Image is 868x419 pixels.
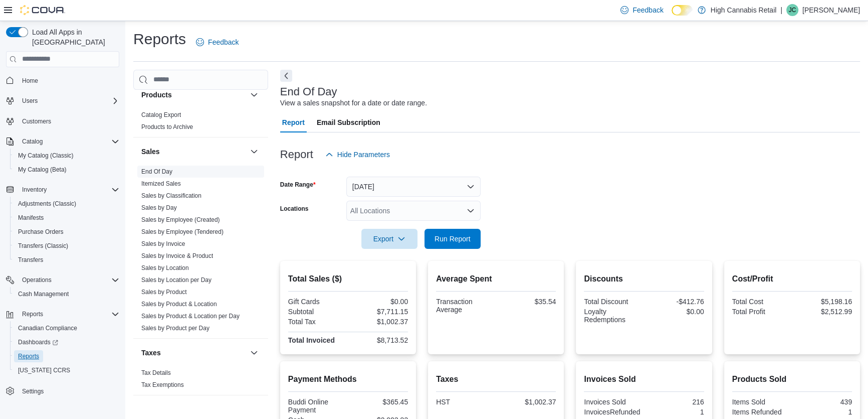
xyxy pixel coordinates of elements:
span: Sales by Day [141,204,177,212]
div: Buddi Online Payment [288,398,346,414]
span: Catalog Export [141,111,181,119]
a: Tax Details [141,369,171,376]
div: Loyalty Redemptions [584,308,642,324]
strong: Total Invoiced [288,336,335,344]
span: Transfers [14,254,119,266]
button: Inventory [2,183,123,197]
button: Hide Parameters [321,145,394,165]
div: $8,713.52 [350,336,408,344]
div: -$412.76 [646,298,704,306]
span: Email Subscription [317,112,380,132]
div: Gift Cards [288,298,346,306]
span: My Catalog (Classic) [14,150,119,162]
button: Manifests [10,211,123,225]
a: Canadian Compliance [14,322,81,334]
span: Inventory [18,184,119,196]
span: Operations [22,276,52,284]
h3: Sales [141,147,160,157]
h2: Average Spent [436,273,556,285]
a: Sales by Product & Location [141,301,217,308]
span: Canadian Compliance [14,322,119,334]
span: Sales by Product & Location per Day [141,312,240,320]
p: High Cannabis Retail [711,4,777,16]
div: Transaction Average [436,298,494,314]
span: Settings [18,384,119,397]
span: Home [18,74,119,87]
div: $365.45 [350,398,408,406]
a: Sales by Day [141,204,177,211]
div: 216 [646,398,704,406]
a: Sales by Invoice [141,240,185,247]
span: Canadian Compliance [18,324,77,332]
a: Sales by Invoice & Product [141,252,213,259]
a: Itemized Sales [141,180,181,187]
div: $35.54 [498,298,556,306]
span: Sales by Product [141,288,187,296]
button: [DATE] [346,177,481,197]
button: Run Report [424,229,481,249]
h2: Cost/Profit [732,273,852,285]
div: View a sales snapshot for a date or date range. [280,98,427,108]
span: Reports [22,310,43,318]
span: Purchase Orders [18,228,64,236]
a: Sales by Product per Day [141,325,209,332]
a: End Of Day [141,168,172,175]
a: [US_STATE] CCRS [14,364,74,376]
div: $5,198.16 [794,298,852,306]
span: Sales by Employee (Created) [141,216,220,224]
button: Catalog [2,134,123,149]
span: Sales by Location [141,264,189,272]
span: Sales by Product per Day [141,324,209,332]
span: Catalog [18,135,119,148]
span: Manifests [14,212,119,224]
div: Subtotal [288,308,346,316]
span: Manifests [18,214,44,222]
span: Reports [14,350,119,362]
div: Jack Cayer [786,4,798,16]
h2: Taxes [436,373,556,385]
span: Itemized Sales [141,180,181,188]
div: $2,512.99 [794,308,852,316]
button: Home [2,73,123,88]
a: Adjustments (Classic) [14,198,80,210]
div: Total Cost [732,298,790,306]
button: Next [280,70,292,82]
a: Sales by Classification [141,192,201,199]
h3: End Of Day [280,86,337,98]
span: Feedback [632,5,663,15]
span: Home [22,77,38,85]
h1: Reports [133,29,186,49]
div: Invoices Sold [584,398,642,406]
a: Customers [18,115,55,127]
span: Dashboards [14,336,119,348]
button: Reports [10,349,123,363]
a: Dashboards [14,336,62,348]
div: $1,002.37 [498,398,556,406]
input: Dark Mode [672,5,693,16]
button: Operations [2,273,123,287]
button: Inventory [18,184,51,196]
span: Run Report [435,234,471,244]
span: Report [282,112,305,132]
h2: Payment Methods [288,373,408,385]
span: JC [789,4,796,16]
a: Reports [14,350,43,362]
button: Products [248,89,260,101]
span: Customers [18,115,119,127]
div: InvoicesRefunded [584,408,642,416]
button: Customers [2,114,123,128]
span: Reports [18,352,39,360]
span: Settings [22,387,44,395]
span: Sales by Location per Day [141,276,211,284]
span: My Catalog (Beta) [18,166,67,174]
a: Products to Archive [141,123,193,130]
div: Total Profit [732,308,790,316]
div: 1 [794,408,852,416]
span: Washington CCRS [14,364,119,376]
a: Cash Management [14,288,73,300]
span: Transfers (Classic) [18,242,68,250]
span: My Catalog (Classic) [18,152,74,160]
